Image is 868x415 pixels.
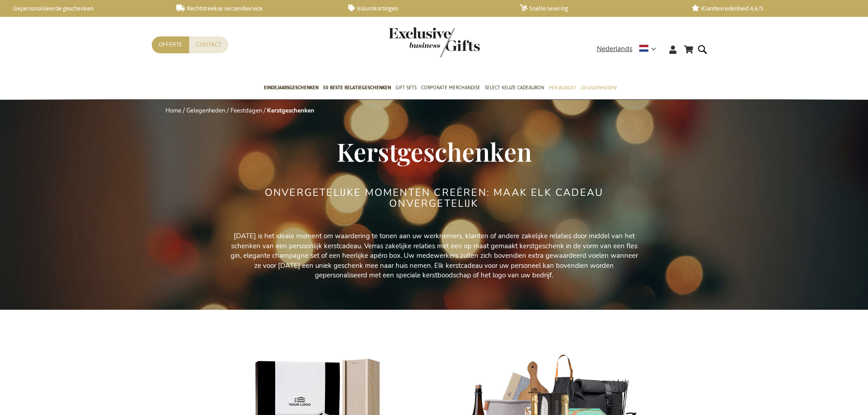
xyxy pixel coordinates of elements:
a: Per Budget [549,77,576,100]
span: Nederlands [597,44,632,54]
img: Exclusive Business gifts logo [389,27,480,57]
a: Snelle levering [520,5,677,12]
a: Gift Sets [395,77,416,100]
a: Volumkortingen [348,5,505,12]
a: 50 beste relatiegeschenken [323,77,391,100]
h2: ONVERGETELIJKE MOMENTEN CREËREN: MAAK ELK CADEAU ONVERGETELIJK [263,187,605,209]
strong: Kerstgeschenken [267,107,314,115]
a: Eindejaarsgeschenken [264,77,318,100]
a: Home [165,107,181,115]
a: Klanttevredenheid 4,6/5 [692,5,849,12]
p: [DATE] is het ideale moment om waardering te tonen aan uw werknemers, klanten of andere zakelijke... [229,231,639,280]
a: Gepersonaliseerde geschenken [5,5,162,12]
span: Per Budget [549,83,576,92]
span: Gift Sets [395,83,416,92]
span: Eindejaarsgeschenken [264,83,318,92]
span: Gelegenheden [580,83,616,92]
span: Select Keuze Cadeaubon [485,83,544,92]
span: Corporate Merchandise [421,83,480,92]
a: Corporate Merchandise [421,77,480,100]
span: Kerstgeschenken [337,134,532,168]
a: Contact [189,36,228,53]
a: Offerte [152,36,189,53]
a: Gelegenheden [186,107,225,115]
a: store logo [389,27,434,57]
span: 50 beste relatiegeschenken [323,83,391,92]
a: Select Keuze Cadeaubon [485,77,544,100]
a: Rechtstreekse verzendservice [176,5,334,12]
a: Gelegenheden [580,77,616,100]
a: Feestdagen [231,107,262,115]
